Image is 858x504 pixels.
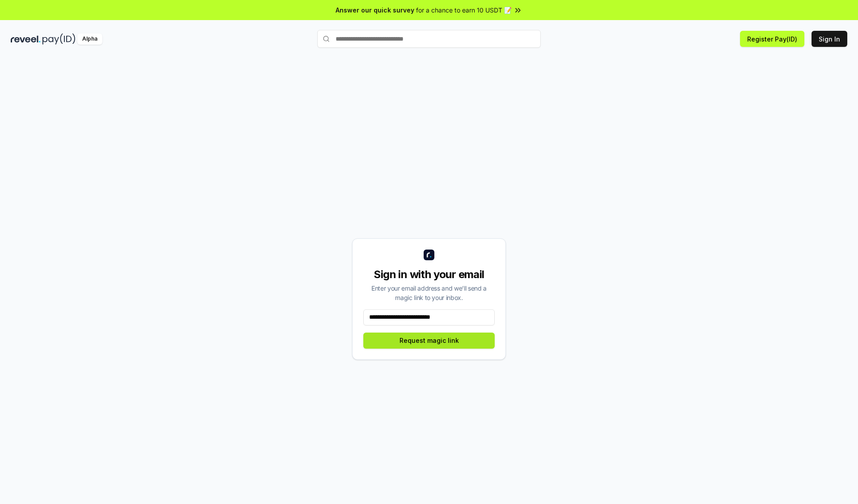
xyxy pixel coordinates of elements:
img: logo_small [424,250,434,260]
img: reveel_dark [11,33,41,45]
div: Sign in with your email [363,267,495,282]
div: Enter your email address and we’ll send a magic link to your inbox. [363,283,495,302]
button: Register Pay(ID) [740,31,804,47]
img: pay_id [42,33,76,45]
div: Alpha [77,33,102,45]
span: for a chance to earn 10 USDT 📝 [416,5,512,15]
button: Sign In [812,31,847,47]
span: Answer our quick survey [336,5,414,15]
button: Request magic link [363,333,495,349]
